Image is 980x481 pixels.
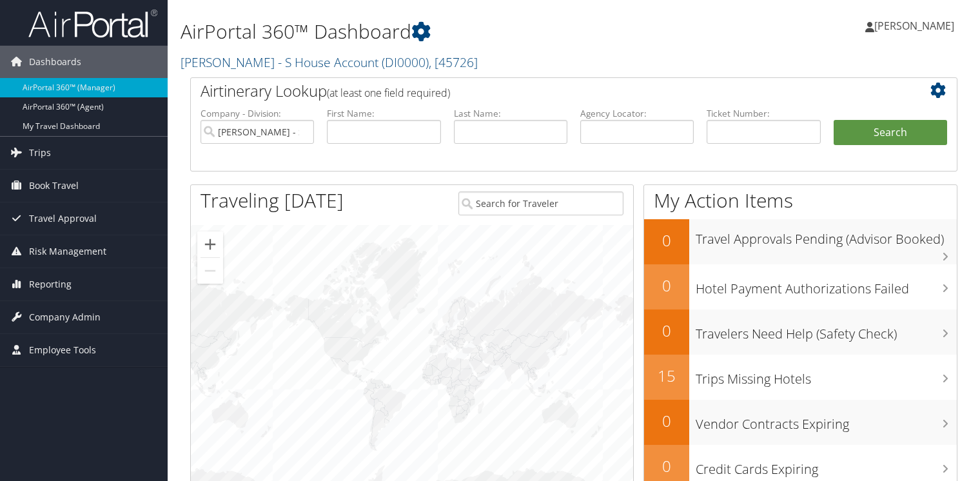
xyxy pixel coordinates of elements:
[29,202,97,235] span: Travel Approval
[181,18,705,45] h1: AirPortal 360™ Dashboard
[29,334,96,366] span: Employee Tools
[644,309,957,355] a: 0Travelers Need Help (Safety Check)
[28,8,157,39] img: airportal-logo.png
[580,107,694,120] label: Agency Locator:
[29,235,106,268] span: Risk Management
[454,107,567,120] label: Last Name:
[644,410,689,432] h2: 0
[644,455,689,477] h2: 0
[644,219,957,264] a: 0Travel Approvals Pending (Advisor Booked)
[644,355,957,400] a: 15Trips Missing Hotels
[707,107,820,120] label: Ticket Number:
[644,400,957,445] a: 0Vendor Contracts Expiring
[644,264,957,309] a: 0Hotel Payment Authorizations Failed
[644,320,689,342] h2: 0
[29,137,51,169] span: Trips
[29,46,81,78] span: Dashboards
[201,80,883,102] h2: Airtinerary Lookup
[696,319,957,343] h3: Travelers Need Help (Safety Check)
[644,275,689,297] h2: 0
[644,230,689,251] h2: 0
[696,454,957,478] h3: Credit Cards Expiring
[874,19,954,33] span: [PERSON_NAME]
[327,107,440,120] label: First Name:
[644,187,957,214] h1: My Action Items
[834,120,947,146] button: Search
[865,6,967,45] a: [PERSON_NAME]
[429,54,478,71] span: , [ 45726 ]
[29,268,72,300] span: Reporting
[197,258,223,284] button: Zoom out
[696,364,957,388] h3: Trips Missing Hotels
[201,107,314,120] label: Company - Division:
[29,301,101,333] span: Company Admin
[382,54,429,71] span: ( DI0000 )
[327,86,450,100] span: (at least one field required)
[696,409,957,433] h3: Vendor Contracts Expiring
[696,224,957,248] h3: Travel Approvals Pending (Advisor Booked)
[29,170,79,202] span: Book Travel
[458,191,623,215] input: Search for Traveler
[644,365,689,387] h2: 15
[696,273,957,298] h3: Hotel Payment Authorizations Failed
[181,54,478,71] a: [PERSON_NAME] - S House Account
[197,231,223,257] button: Zoom in
[201,187,344,214] h1: Traveling [DATE]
